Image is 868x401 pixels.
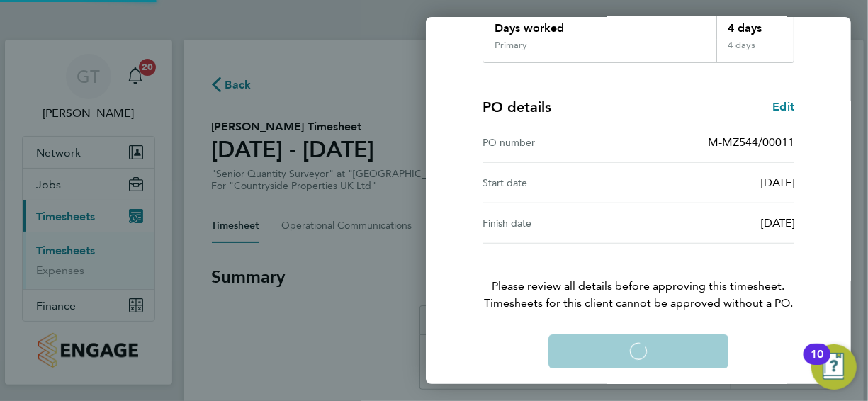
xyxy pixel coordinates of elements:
[772,100,794,113] span: Edit
[716,40,794,62] div: 4 days
[495,40,527,51] div: Primary
[483,97,551,117] h4: PO details
[811,354,823,373] div: 10
[638,215,794,232] div: [DATE]
[716,9,794,40] div: 4 days
[483,215,638,232] div: Finish date
[772,98,794,115] a: Edit
[811,344,857,390] button: Open Resource Center, 10 new notifications
[466,295,811,312] span: Timesheets for this client cannot be approved without a PO.
[483,9,716,40] div: Days worked
[483,134,638,151] div: PO number
[483,174,638,191] div: Start date
[708,135,794,149] span: M-MZ544/00011
[638,174,794,191] div: [DATE]
[466,244,811,312] p: Please review all details before approving this timesheet.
